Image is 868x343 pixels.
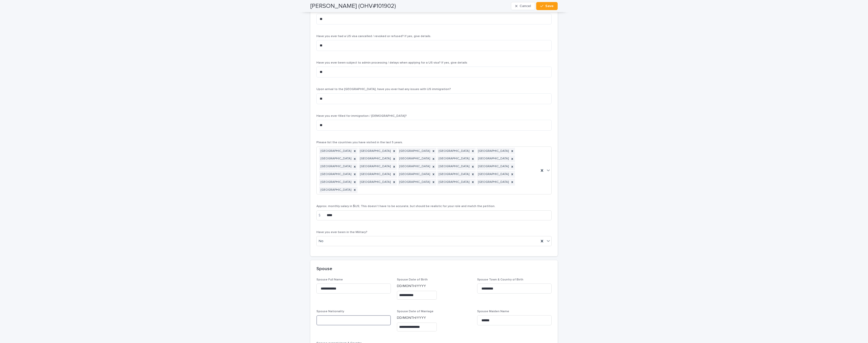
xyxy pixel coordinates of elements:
[437,171,470,178] div: [GEOGRAPHIC_DATA]
[437,163,470,170] div: [GEOGRAPHIC_DATA]
[477,148,509,155] div: [GEOGRAPHIC_DATA]
[398,148,431,155] div: [GEOGRAPHIC_DATA]
[477,310,509,313] span: Spouse Maiden Name
[397,278,428,281] span: Spouse Date of Birth
[310,3,396,10] h2: [PERSON_NAME] (OHV#101902)
[398,171,431,178] div: [GEOGRAPHIC_DATA]
[536,2,558,10] button: Save
[319,239,323,244] span: No
[398,155,431,162] div: [GEOGRAPHIC_DATA]
[359,148,391,155] div: [GEOGRAPHIC_DATA]
[316,88,451,91] span: Upon arrival to the [GEOGRAPHIC_DATA], have you ever had any issues with US immigration?
[319,171,352,178] div: [GEOGRAPHIC_DATA]
[477,163,509,170] div: [GEOGRAPHIC_DATA]
[397,315,471,321] p: DD/MONTH/YYYY
[477,171,509,178] div: [GEOGRAPHIC_DATA]
[397,310,433,313] span: Spouse Date of Marriage
[316,141,403,144] span: Please list the countries you have visited in the last 5 years.
[359,171,391,178] div: [GEOGRAPHIC_DATA]
[316,115,407,118] span: Have you ever filled for immigration / [DEMOGRAPHIC_DATA]?
[359,179,391,186] div: [GEOGRAPHIC_DATA]
[437,155,470,162] div: [GEOGRAPHIC_DATA]
[520,4,531,8] span: Cancel
[316,210,327,220] div: $
[319,155,352,162] div: [GEOGRAPHIC_DATA]
[477,155,509,162] div: [GEOGRAPHIC_DATA]
[316,266,332,272] h2: Spouse
[319,179,352,186] div: [GEOGRAPHIC_DATA]
[398,163,431,170] div: [GEOGRAPHIC_DATA]
[316,231,367,234] span: Have you ever been in the Military?
[477,278,523,281] span: Spouse Town & Country of Birth
[398,179,431,186] div: [GEOGRAPHIC_DATA]
[359,155,391,162] div: [GEOGRAPHIC_DATA]
[359,163,391,170] div: [GEOGRAPHIC_DATA]
[316,205,495,208] span: Approx. monthly salary in $US; This doesn’t have to be accurate, but should be realistic for your...
[316,310,344,313] span: Spouse Nationality
[316,35,431,38] span: Have you ever had a US visa cancelled / revoked or refused? If yes, give details.
[316,61,467,64] span: Have you ever been subject to admin processing / delays when applying for a US visa? If yes, give...
[437,148,470,155] div: [GEOGRAPHIC_DATA]
[319,148,352,155] div: [GEOGRAPHIC_DATA]
[437,179,470,186] div: [GEOGRAPHIC_DATA]
[477,179,509,186] div: [GEOGRAPHIC_DATA]
[545,4,554,8] span: Save
[511,2,535,10] button: Cancel
[316,278,343,281] span: Spouse Full Name
[319,163,352,170] div: [GEOGRAPHIC_DATA]
[319,187,352,193] div: [GEOGRAPHIC_DATA]
[397,283,471,289] p: DD/MONTH/YYYY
